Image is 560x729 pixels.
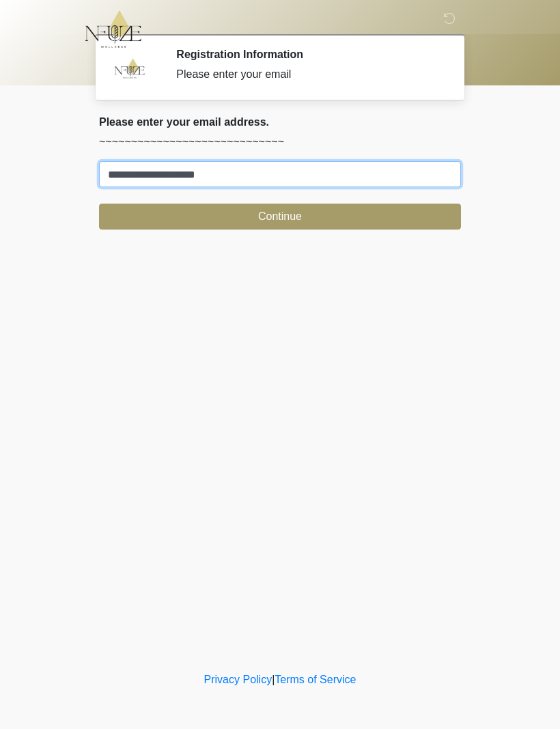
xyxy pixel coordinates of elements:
[99,115,461,128] h2: Please enter your email address.
[275,674,356,685] a: Terms of Service
[109,48,150,89] img: Agent Avatar
[99,204,461,230] button: Continue
[272,674,275,685] a: |
[204,674,272,685] a: Privacy Policy
[85,10,141,48] img: NFuze Wellness Logo
[176,66,440,83] div: Please enter your email
[99,134,461,150] p: ~~~~~~~~~~~~~~~~~~~~~~~~~~~~~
